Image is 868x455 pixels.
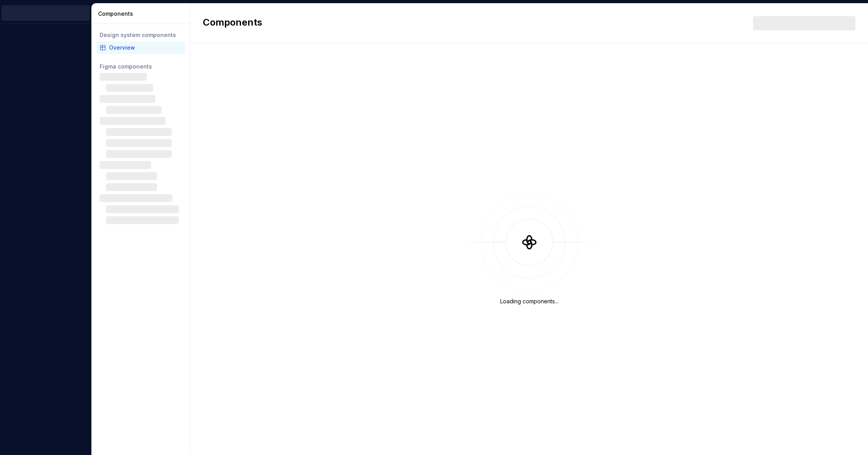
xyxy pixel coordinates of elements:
div: Figma components [100,63,182,71]
a: Overview [96,41,185,54]
div: Overview [109,44,182,52]
div: Components [98,10,187,18]
h2: Components [203,16,262,30]
div: Loading components... [500,297,558,305]
div: Design system components [100,31,182,39]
